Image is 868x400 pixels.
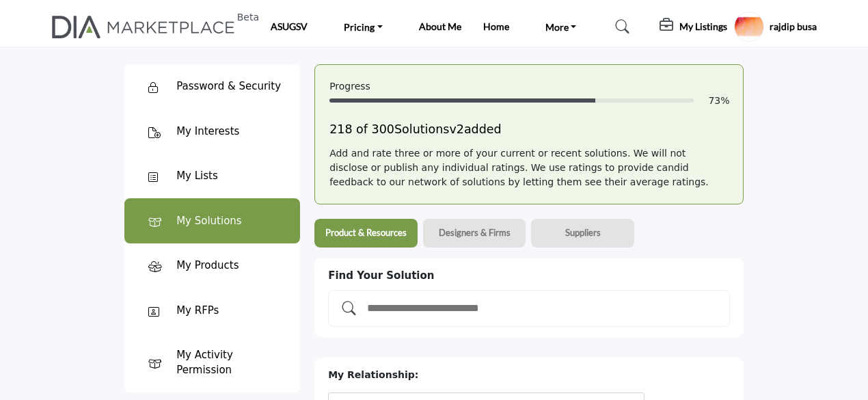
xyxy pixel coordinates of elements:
[720,95,729,106] span: %
[734,12,764,42] button: Show hide supplier dropdown
[531,14,591,39] a: More
[325,226,407,239] b: Product & Resources
[176,79,281,94] div: Password & Security
[423,219,526,248] button: Designers & Firms
[394,122,464,136] span: Solutionsv2
[679,21,727,33] h5: My Listings
[176,303,219,319] div: My RFPs
[52,16,243,38] a: Beta
[483,21,509,32] a: Home
[271,21,308,32] a: ASUGSV
[419,21,461,32] a: About Me
[329,79,729,94] div: Progress
[602,16,638,38] a: Search
[176,124,239,139] div: My Interests
[770,20,817,34] h5: rajdip busa
[329,14,397,39] a: Pricing
[176,258,239,274] div: My Products
[176,213,242,229] div: My Solutions
[565,226,601,239] b: Suppliers
[176,347,286,378] div: My Activity Permission
[329,146,729,189] div: Add and rate three or more of your current or recent solutions. We will not disclose or publish a...
[52,16,243,38] img: site Logo
[366,299,720,317] input: Add and rate your suppliers
[237,12,259,23] h6: Beta
[531,219,634,248] button: Suppliers
[329,122,729,137] h5: 218 of 300 added
[328,369,418,380] b: My Relationship:
[660,18,727,35] div: My Listings
[708,95,720,106] span: 73
[176,168,218,184] div: My Lists
[314,219,418,248] button: Product & Resources
[328,268,434,284] label: Find Your Solution
[439,226,511,239] b: Designers & Firms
